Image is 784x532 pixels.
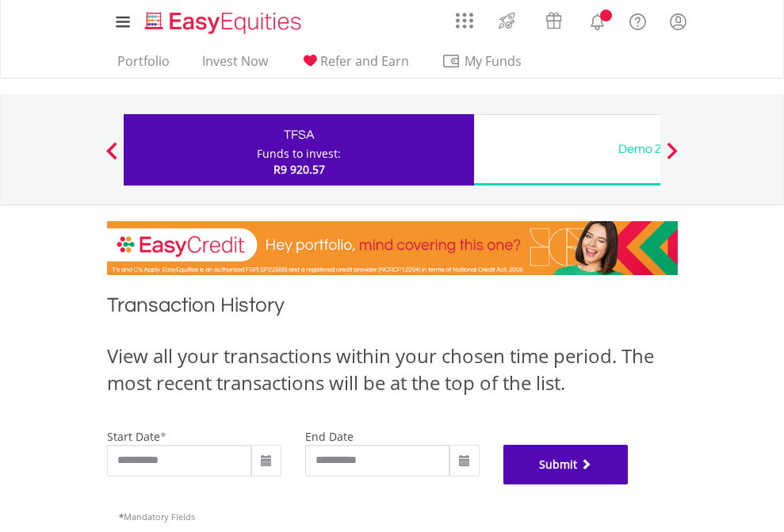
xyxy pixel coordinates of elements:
[530,4,577,33] a: Vouchers
[257,146,341,162] div: Funds to invest:
[618,4,658,36] a: FAQ's and Support
[658,4,698,39] a: My Profile
[107,429,160,444] label: start date
[142,10,308,36] img: EasyEquities_Logo.png
[294,53,415,78] a: Refer and Earn
[96,150,128,166] button: Previous
[111,53,176,78] a: Portfolio
[139,4,308,36] a: Home page
[503,445,629,484] button: Submit
[107,343,678,397] div: View all your transactions within your chosen time period. The most recent transactions will be a...
[456,12,473,29] img: grid-menu-icon.svg
[320,52,409,70] span: Refer and Earn
[305,429,354,444] label: end date
[446,4,484,29] a: AppsGrid
[494,8,520,33] img: thrive-v2.svg
[541,8,567,33] img: vouchers-v2.svg
[107,291,678,327] h1: Transaction History
[107,221,678,275] img: EasyCredit Promotion Banner
[442,51,545,71] span: My Funds
[196,53,274,78] a: Invest Now
[656,150,688,166] button: Next
[133,124,465,146] div: TFSA
[273,162,325,177] span: R9 920.57
[577,4,618,36] a: Notifications
[119,511,195,522] span: Mandatory Fields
